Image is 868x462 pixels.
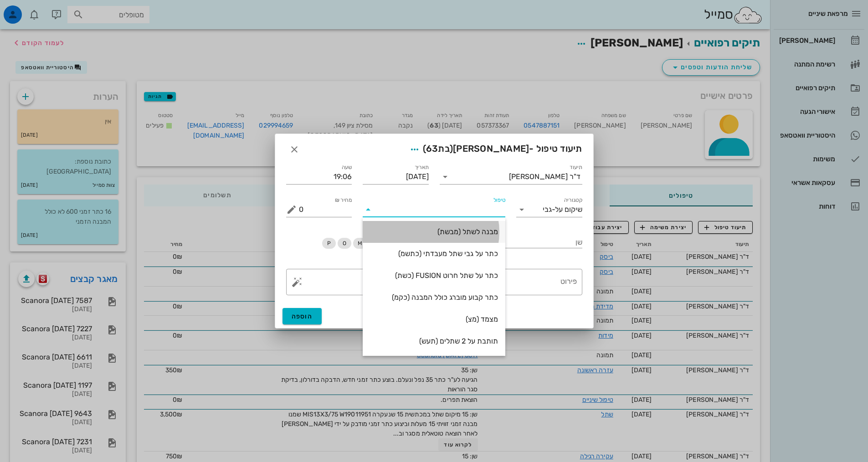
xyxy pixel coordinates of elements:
[292,313,313,320] span: הוספה
[342,238,346,249] span: O
[370,227,498,236] div: מבנה לשתל (מבשת)
[357,238,362,249] span: M
[286,204,297,215] button: מחיר ₪ appended action
[342,164,352,171] label: שעה
[370,315,498,323] div: מצמד (מצ)
[493,197,505,204] label: טיפול
[370,271,498,280] div: כתר על שתל חרוט FUSION (כשת)
[423,143,453,154] span: (בת )
[370,249,498,258] div: כתר על גבי שתל מעבדתי (כתשמ)
[370,293,498,302] div: כתר קבוע מוברג כולל המבנה (כקמ)
[282,308,322,324] button: הוספה
[509,173,580,181] div: ד"ר [PERSON_NAME]
[370,337,498,345] div: תותבת על 2 שתלים (תעש)
[327,238,330,249] span: P
[406,141,582,158] span: תיעוד טיפול -
[453,143,529,154] span: [PERSON_NAME]
[426,143,438,154] span: 63
[570,164,582,171] label: תיעוד
[564,197,582,204] label: קטגוריה
[440,169,582,184] div: תיעודד"ר [PERSON_NAME]
[335,197,352,204] label: מחיר ₪
[414,164,429,171] label: תאריך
